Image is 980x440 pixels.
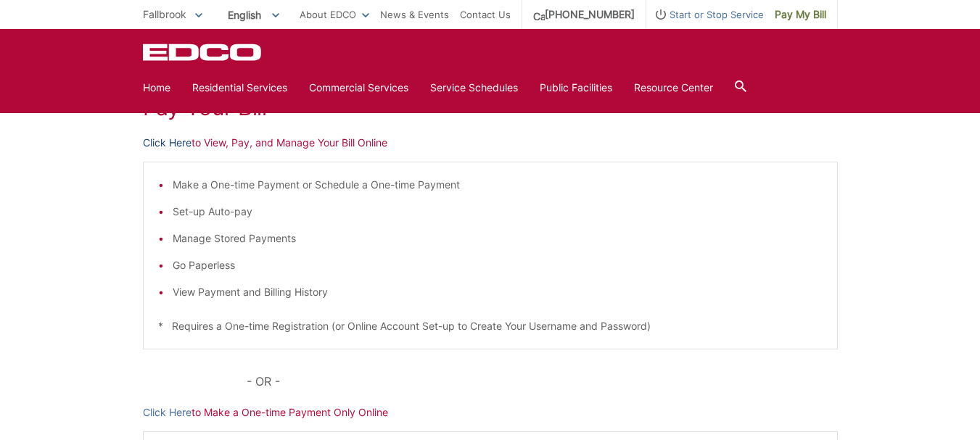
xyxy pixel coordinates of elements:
[173,231,823,246] li: Manage Stored Payments
[217,3,290,27] span: English
[143,404,838,420] p: to Make a One-time Payment Only Online
[634,80,713,96] a: Resource Center
[173,257,823,273] li: Go Paperless
[173,204,823,220] li: Set-up Auto-pay
[143,80,170,96] a: Home
[192,80,287,96] a: Residential Services
[143,43,263,61] a: EDCD logo. Return to the homepage.
[309,80,408,96] a: Commercial Services
[380,7,449,22] a: News & Events
[300,7,369,22] a: About EDCO
[143,404,192,420] a: Click Here
[540,80,612,96] a: Public Facilities
[173,284,823,300] li: View Payment and Billing History
[158,318,823,334] p: * Requires a One-time Registration (or Online Account Set-up to Create Your Username and Password)
[143,135,838,151] p: to View, Pay, and Manage Your Bill Online
[247,371,837,391] p: - OR -
[775,7,826,22] span: Pay My Bill
[460,7,511,22] a: Contact Us
[143,135,192,151] a: Click Here
[173,177,823,193] li: Make a One-time Payment or Schedule a One-time Payment
[143,8,186,20] span: Fallbrook
[430,80,518,96] a: Service Schedules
